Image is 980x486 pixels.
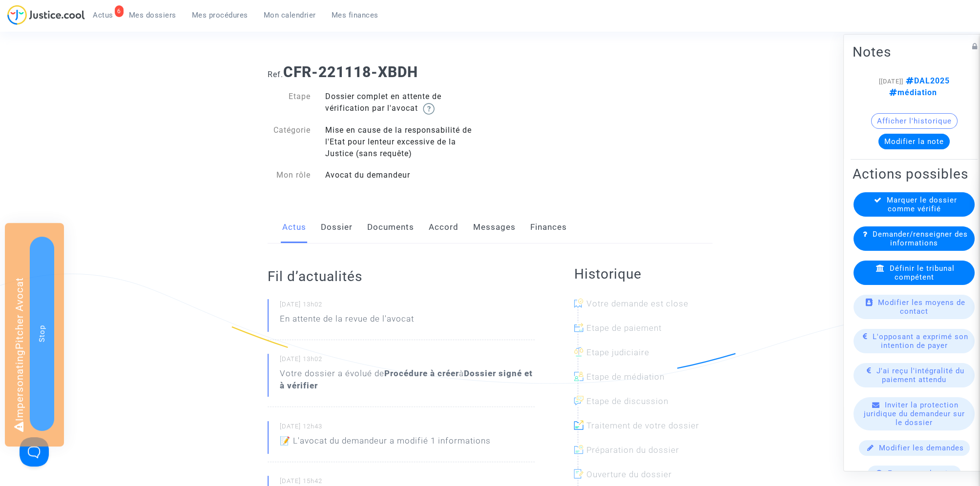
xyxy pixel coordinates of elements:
a: Accord [429,211,459,243]
span: médiation [889,88,937,97]
a: Finances [530,211,567,243]
span: Ref. [268,70,283,79]
span: J'ai reçu l'intégralité du paiement attendu [876,366,964,384]
b: Procédure à créer [384,368,459,378]
b: CFR-221118-XBDH [283,63,418,81]
span: Inviter la protection juridique du demandeur sur le dossier [864,401,965,427]
img: jc-logo.svg [7,5,85,25]
p: 📝 L'avocat du demandeur a modifié 1 informations [280,435,491,452]
span: Demander/renseigner des informations [873,230,968,247]
div: Impersonating [5,223,64,446]
a: Mes procédures [184,8,256,22]
small: [DATE] 13h02 [280,355,535,367]
h2: Actions possibles [853,165,976,182]
span: Mes dossiers [129,11,176,20]
span: DAL2025 [903,76,950,85]
span: Définir le tribunal compétent [890,264,955,282]
span: Mes procédures [192,11,248,20]
span: Marquer le dossier comme vérifié [887,196,957,213]
span: [[DATE]] [879,78,903,85]
h2: Notes [853,43,976,61]
h2: Historique [574,265,712,283]
button: Modifier la note [878,134,950,149]
img: help.svg [423,103,435,115]
span: L'opposant a exprimé son intention de payer [873,332,968,350]
div: Etape [260,91,318,115]
span: Actus [93,11,113,20]
div: Avocat du demandeur [318,169,490,181]
small: [DATE] 13h02 [280,300,535,313]
div: Mise en cause de la responsabilité de l'Etat pour lenteur excessive de la Justice (sans requête) [318,124,490,160]
small: [DATE] 12h43 [280,422,535,435]
a: 6Actus [85,8,121,22]
a: Actus [282,211,306,243]
button: Afficher l'historique [871,113,958,129]
span: Modifier les moyens de contact [878,298,965,316]
a: Dossier [321,211,353,243]
div: 6 [115,5,124,17]
iframe: Help Scout Beacon - Open [20,437,49,466]
span: Mon calendrier [264,11,316,20]
a: Documents [367,211,414,243]
a: Mes finances [324,8,386,22]
span: Stop [38,325,46,342]
span: Modifier les demandes [879,444,964,452]
span: Mes finances [332,11,378,20]
a: Mes dossiers [121,8,184,22]
h2: Fil d’actualités [268,268,535,285]
button: Stop [30,237,54,431]
div: Votre dossier a évolué de à [280,367,535,392]
p: En attente de la revue de l'avocat [280,313,414,330]
div: Catégorie [260,124,318,160]
a: Messages [473,211,516,243]
a: Mon calendrier [256,8,324,22]
div: Mon rôle [260,169,318,181]
div: Dossier complet en attente de vérification par l'avocat [318,91,490,115]
span: Votre demande est close [586,299,688,308]
span: Fermer ce dossier [888,469,955,478]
